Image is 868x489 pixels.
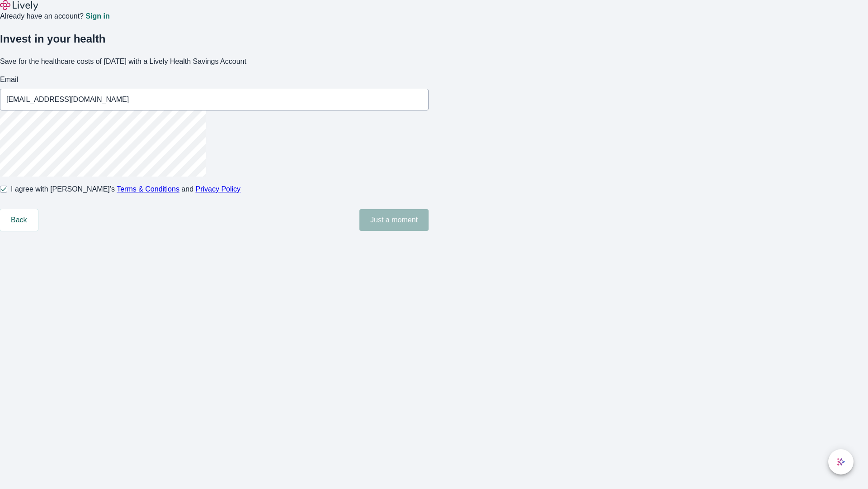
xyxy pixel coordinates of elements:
[85,13,109,20] a: Sign in
[11,184,241,195] span: I agree with [PERSON_NAME]’s and
[828,449,854,475] button: chat
[196,185,241,193] a: Privacy Policy
[117,185,179,193] a: Terms & Conditions
[836,457,845,466] svg: Lively AI Assistant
